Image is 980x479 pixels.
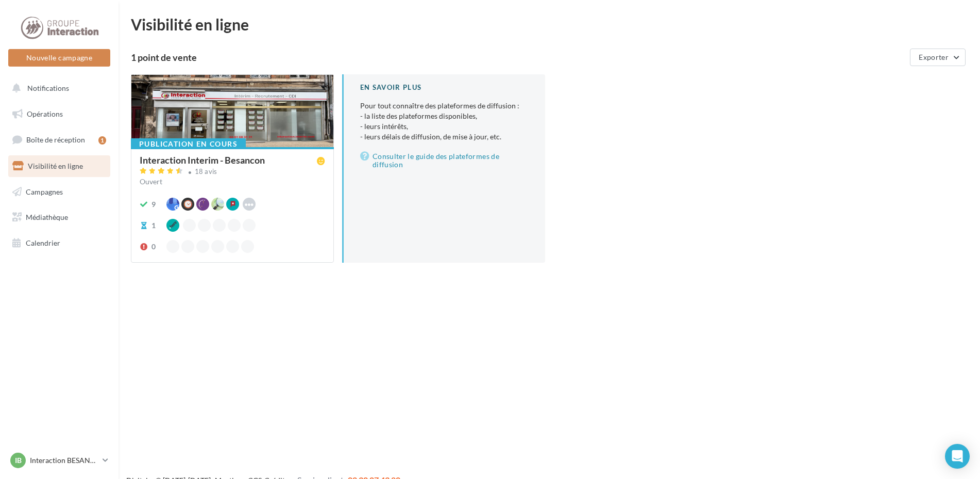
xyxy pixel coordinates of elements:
span: IB [15,455,22,466]
span: Campagnes [26,187,63,196]
a: Boîte de réception1 [6,129,112,151]
a: Consulter le guide des plateformes de diffusion [360,150,529,171]
a: Médiathèque [6,206,112,228]
li: - la liste des plateformes disponibles, [360,111,529,121]
li: - leurs intérêts, [360,121,529,132]
div: En savoir plus [360,83,529,92]
span: Opérations [27,109,63,118]
span: Ouvert [140,177,162,186]
div: 1 [98,136,106,145]
li: - leurs délais de diffusion, de mise à jour, etc. [360,132,529,142]
div: Open Intercom Messenger [945,444,970,469]
div: Publication en cours [131,138,246,150]
a: Calendrier [6,232,112,254]
a: 18 avis [140,166,325,179]
span: Boîte de réception [26,135,85,144]
span: Exporter [919,53,949,61]
span: Visibilité en ligne [28,162,83,170]
span: Notifications [27,84,69,92]
div: 9 [151,199,156,210]
p: Interaction BESANCON [30,455,98,466]
span: Médiathèque [26,213,68,221]
div: 1 [151,220,156,231]
div: 0 [151,242,156,252]
a: IB Interaction BESANCON [8,451,110,470]
div: 18 avis [195,168,217,175]
div: Visibilité en ligne [131,17,968,32]
p: Pour tout connaître des plateformes de diffusion : [360,101,529,142]
button: Nouvelle campagne [8,49,110,67]
a: Opérations [6,103,112,125]
span: Calendrier [26,238,60,247]
a: Visibilité en ligne [6,155,112,177]
div: Interaction Interim - Besancon [140,155,265,165]
button: Exporter [910,49,966,66]
div: 1 point de vente [131,53,906,62]
button: Notifications [6,77,108,99]
a: Campagnes [6,181,112,203]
